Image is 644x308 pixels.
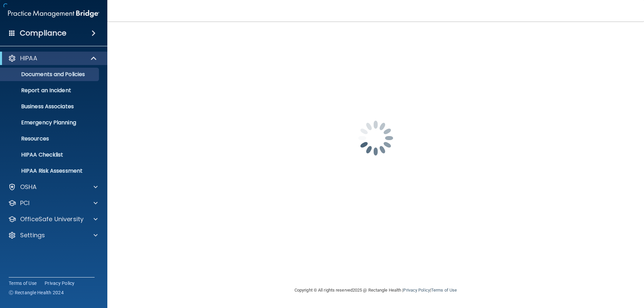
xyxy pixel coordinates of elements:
a: Terms of Use [431,288,457,293]
p: Resources [4,135,96,142]
a: Privacy Policy [45,280,75,287]
p: Business Associates [4,103,96,110]
a: Settings [8,231,98,239]
p: PCI [20,199,30,207]
iframe: Drift Widget Chat Controller [528,260,636,287]
a: HIPAA [8,54,97,62]
a: OfficeSafe University [8,215,98,223]
img: PMB logo [8,7,99,20]
span: Ⓒ Rectangle Health 2024 [9,289,64,296]
a: OSHA [8,183,98,191]
p: Documents and Policies [4,71,96,78]
p: OSHA [20,183,37,191]
a: PCI [8,199,98,207]
p: Settings [20,231,45,239]
p: Report an Incident [4,87,96,94]
img: spinner.e123f6fc.gif [342,105,409,172]
p: OfficeSafe University [20,215,84,223]
a: Privacy Policy [403,288,430,293]
h4: Compliance [20,28,66,38]
a: Terms of Use [9,280,37,287]
p: HIPAA [20,54,37,62]
p: HIPAA Risk Assessment [4,168,96,174]
div: Copyright © All rights reserved 2025 @ Rectangle Health | | [253,280,498,301]
p: HIPAA Checklist [4,151,96,158]
p: Emergency Planning [4,119,96,126]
